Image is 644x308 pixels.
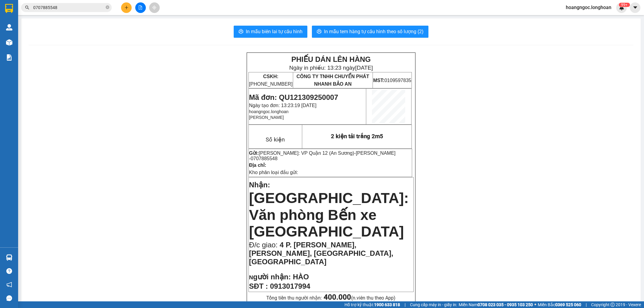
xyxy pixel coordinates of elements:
[561,4,616,11] span: hoangngoc.longhoan
[317,29,322,35] span: printer
[619,5,624,10] img: icon-new-feature
[538,301,581,308] span: Miền Bắc
[355,65,373,71] span: [DATE]
[6,54,12,61] img: solution-icon
[296,74,369,87] span: CÔNG TY TNHH CHUYỂN PHÁT NHANH BẢO AN
[152,5,156,10] span: aim
[249,93,338,101] span: Mã đơn: QU121309250007
[6,268,12,274] span: question-circle
[249,170,298,175] span: Kho phân loại đầu gửi:
[6,39,12,46] img: warehouse-icon
[266,136,285,143] span: Số kiện
[253,273,291,281] span: gười nhận:
[106,5,109,9] span: close-circle
[234,26,307,38] button: printerIn mẫu biên lai tự cấu hình
[249,151,396,161] span: [PERSON_NAME] -
[586,301,587,308] span: |
[630,2,640,13] button: caret-down
[249,151,259,156] strong: Gửi:
[6,295,12,301] span: message
[249,241,280,249] span: Đ/c giao:
[25,5,29,10] span: search
[610,303,615,307] span: copyright
[459,301,533,308] span: Miền Nam
[249,151,396,161] span: -
[293,273,309,281] span: HÀO
[249,103,316,108] span: Ngày tạo đơn: 13:23:19 [DATE]
[312,26,428,38] button: printerIn mẫu tem hàng tự cấu hình theo số lượng (2)
[135,2,146,13] button: file-add
[106,5,109,11] span: close-circle
[270,282,310,290] span: 0913017994
[249,109,289,114] span: hoangngoc.longhoan
[259,151,354,156] span: [PERSON_NAME]: VP Quận 12 (An Sương)
[331,133,383,140] span: 2 kiện tải trắng 2m5
[344,301,400,308] span: Hỗ trợ kỹ thuật:
[249,74,293,87] span: [PHONE_NUMBER]
[478,302,533,307] strong: 0708 023 035 - 0935 103 250
[33,4,104,11] input: Tìm tên, số ĐT hoặc mã đơn
[374,302,400,307] strong: 1900 633 818
[249,241,393,266] span: 4 P. [PERSON_NAME], [PERSON_NAME], [GEOGRAPHIC_DATA], [GEOGRAPHIC_DATA]
[249,190,409,240] span: [GEOGRAPHIC_DATA]: Văn phòng Bến xe [GEOGRAPHIC_DATA]
[5,4,13,13] img: logo-vxr
[373,78,384,83] strong: MST:
[324,28,424,35] span: In mẫu tem hàng tự cấu hình theo số lượng (2)
[289,65,373,71] span: Ngày in phiếu: 13:23 ngày
[405,301,405,308] span: |
[633,5,638,10] span: caret-down
[121,2,132,13] button: plus
[410,301,457,308] span: Cung cấp máy in - giấy in:
[324,293,351,301] strong: 400.000
[6,254,12,261] img: warehouse-icon
[138,5,143,10] span: file-add
[239,29,243,35] span: printer
[149,2,160,13] button: aim
[555,302,581,307] strong: 0369 525 060
[124,5,129,10] span: plus
[249,181,270,189] span: Nhận:
[6,282,12,287] span: notification
[373,78,411,83] span: 0109597835
[619,3,630,7] sup: 365
[291,55,371,63] strong: PHIẾU DÁN LÊN HÀNG
[6,24,12,30] img: warehouse-icon
[249,115,284,120] span: [PERSON_NAME]
[534,303,536,306] span: ⚪️
[246,28,303,35] span: In mẫu biên lai tự cấu hình
[266,295,396,301] span: Tổng tiền thu người nhận:
[249,282,268,290] strong: SĐT :
[263,74,278,79] strong: CSKH:
[251,156,277,161] span: 0707885548
[249,274,291,281] strong: N
[249,163,266,168] strong: Địa chỉ:
[324,295,396,301] span: (n.viên thu theo App)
